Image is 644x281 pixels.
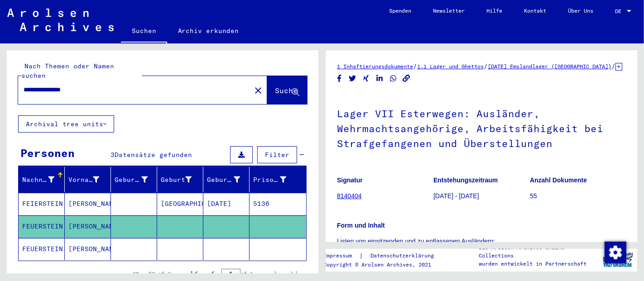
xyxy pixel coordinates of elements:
mat-cell: [PERSON_NAME] [65,193,111,215]
a: Suchen [121,20,167,43]
a: Datenschutzerklärung [363,251,445,261]
span: 3 [111,151,115,159]
mat-header-cell: Geburt‏ [157,167,203,192]
div: Nachname [22,175,54,185]
span: / [611,62,615,70]
img: Arolsen_neg.svg [7,9,114,31]
div: Nachname [22,172,66,187]
mat-header-cell: Nachname [19,167,65,192]
p: Copyright © Arolsen Archives, 2021 [323,261,445,269]
div: Geburtsname [115,172,159,187]
b: Signatur [337,176,363,184]
div: Vorname [68,175,99,185]
div: Personen [20,145,75,161]
mat-cell: [PERSON_NAME] [65,238,111,260]
div: Geburtsdatum [207,175,240,185]
button: Clear [249,81,267,99]
p: wurden entwickelt in Partnerschaft mit [479,260,598,276]
mat-cell: FEUERSTEIN [19,238,65,260]
mat-icon: close [253,85,264,96]
a: Archiv erkunden [167,20,250,42]
a: 8140404 [337,192,362,200]
mat-cell: [GEOGRAPHIC_DATA] [157,193,203,215]
div: Prisoner # [253,172,298,187]
div: 26 – 50 of 3 [133,270,171,278]
img: Zustimmung ändern [605,242,626,263]
a: Impressum [323,251,359,261]
p: Die Arolsen Archives Online-Collections [479,243,598,260]
button: Share on Twitter [348,73,357,84]
span: Datensätze gefunden [115,151,192,159]
mat-header-cell: Vorname [65,167,111,192]
button: Copy link [402,73,411,84]
span: / [484,62,488,70]
span: / [413,62,417,70]
a: 1 Inhaftierungsdokumente [337,63,413,70]
div: of 1 [221,269,267,278]
mat-cell: [DATE] [203,193,250,215]
div: | [323,251,445,261]
mat-cell: [PERSON_NAME] [65,215,111,238]
div: Prisoner # [253,175,286,185]
div: Geburt‏ [161,175,192,185]
button: Share on WhatsApp [389,73,398,84]
mat-header-cell: Geburtsdatum [203,167,250,192]
a: [DATE] Emslandlager ([GEOGRAPHIC_DATA]) [488,63,611,70]
img: yv_logo.png [601,248,635,271]
b: Anzahl Dokumente [530,176,587,184]
mat-header-cell: Prisoner # [250,167,306,192]
button: Filter [257,146,297,163]
button: Share on LinkedIn [375,73,384,84]
b: Entstehungszeitraum [433,176,498,184]
p: [DATE] - [DATE] [433,191,529,201]
div: Vorname [68,172,111,187]
a: 1.1 Lager und Ghettos [417,63,484,70]
mat-label: Nach Themen oder Namen suchen [21,62,114,80]
p: 55 [530,191,626,201]
span: Suche [275,86,298,95]
h1: Lager VII Esterwegen: Ausländer, Wehrmachtsangehörige, Arbeitsfähigkeit bei Strafgefangenen und Ü... [337,93,626,162]
mat-cell: FEUERSTEIN [19,215,65,238]
mat-cell: FEIERSTEIN [19,193,65,215]
mat-header-cell: Geburtsname [111,167,157,192]
button: Share on Xing [361,73,371,84]
div: Geburtsdatum [207,172,251,187]
div: Geburt‏ [161,172,203,187]
button: Archival tree units [18,115,114,133]
span: DE [615,8,625,14]
span: Filter [265,151,289,159]
mat-cell: 5136 [250,193,306,215]
button: Suche [267,76,307,104]
button: Share on Facebook [335,73,344,84]
div: Geburtsname [115,175,148,185]
b: Form und Inhalt [337,222,385,229]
